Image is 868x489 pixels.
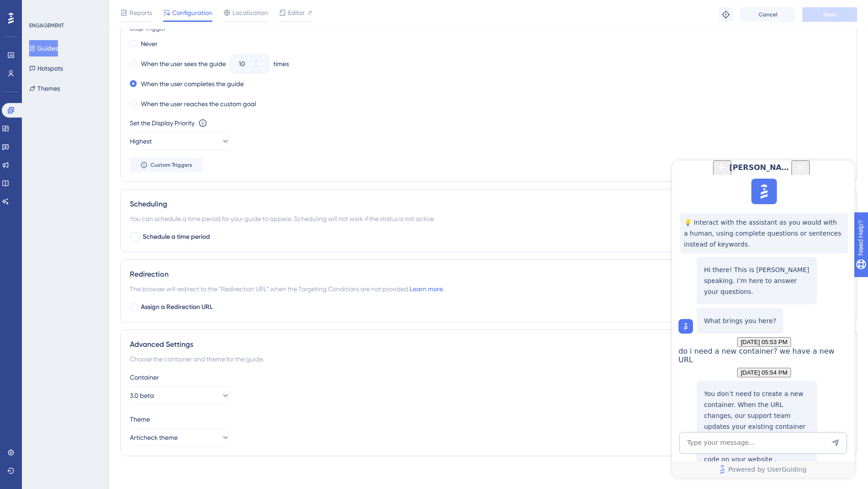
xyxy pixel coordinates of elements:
div: Choose the container and theme for the guide. [130,354,847,365]
span: The browser will redirect to the “Redirection URL” when the Targeting Conditions are not provided. [130,283,444,294]
div: Set the Display Priority [130,118,195,129]
button: Highest [130,132,230,150]
span: Cancel [759,11,777,18]
div: You can schedule a time period for your guide to appear. Scheduling will not work if the status i... [130,213,847,224]
span: Articheck theme [130,432,178,443]
button: Cancel [740,7,795,22]
label: Never [141,38,158,49]
span: Save [823,11,836,18]
div: Redirection [130,269,847,280]
label: When the user sees the guide [141,58,226,69]
button: 3.0 beta [130,386,230,405]
span: Custom Triggers [150,161,192,169]
button: Save [802,7,857,22]
div: Scheduling [130,199,847,210]
button: Articheck theme [130,428,230,447]
iframe: To enrich screen reader interactions, please activate Accessibility in Grammarly extension settings [672,160,854,478]
label: When the user completes the guide [141,78,244,89]
div: times [273,58,289,69]
div: Container [130,372,847,383]
span: Editor [288,7,305,18]
button: Custom Triggers [130,158,203,172]
span: Localization [232,7,268,18]
span: Schedule a time period [143,232,210,242]
div: Theme [130,414,847,425]
span: Highest [130,136,152,147]
label: When the user reaches the custom goal [141,98,256,109]
span: 3.0 beta [130,390,154,401]
span: Assign a Redirection URL [141,302,213,313]
span: Need Help? [21,2,57,13]
span: Configuration [172,7,212,18]
a: Learn more. [410,285,444,293]
div: Advanced Settings [130,339,847,350]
